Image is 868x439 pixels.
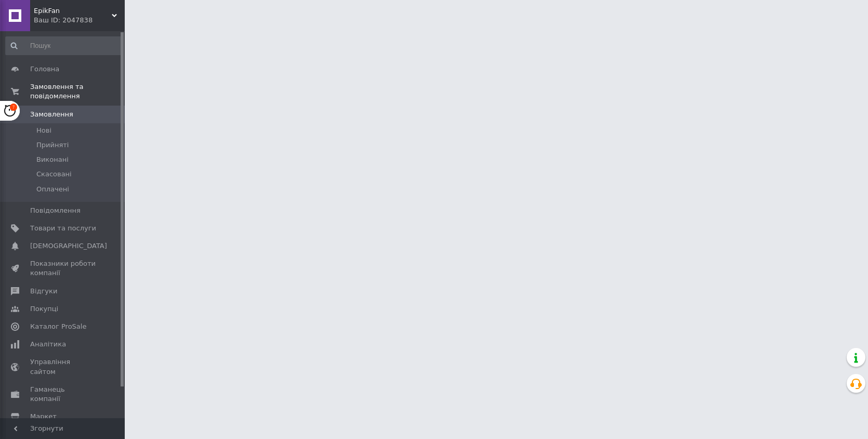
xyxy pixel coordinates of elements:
span: Товари та послуги [30,224,96,233]
span: Оплачені [36,185,69,194]
span: Повідомлення [30,206,81,215]
span: Аналітика [30,340,66,349]
span: Замовлення та повідомлення [30,82,125,101]
input: Пошук [5,36,123,55]
span: Гаманець компанії [30,385,96,404]
span: Прийняті [36,140,69,150]
span: Управління сайтом [30,357,96,376]
span: Замовлення [30,110,73,119]
span: EpikFan [34,6,112,16]
span: [DEMOGRAPHIC_DATA] [30,241,107,251]
div: Ваш ID: 2047838 [34,16,125,25]
span: Виконані [36,155,69,164]
span: Скасовані [36,170,72,179]
span: Маркет [30,412,57,421]
span: Показники роботи компанії [30,259,96,278]
span: Головна [30,64,59,74]
span: Нові [36,126,51,135]
span: Покупці [30,304,58,314]
span: Каталог ProSale [30,322,86,331]
span: Відгуки [30,287,57,296]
